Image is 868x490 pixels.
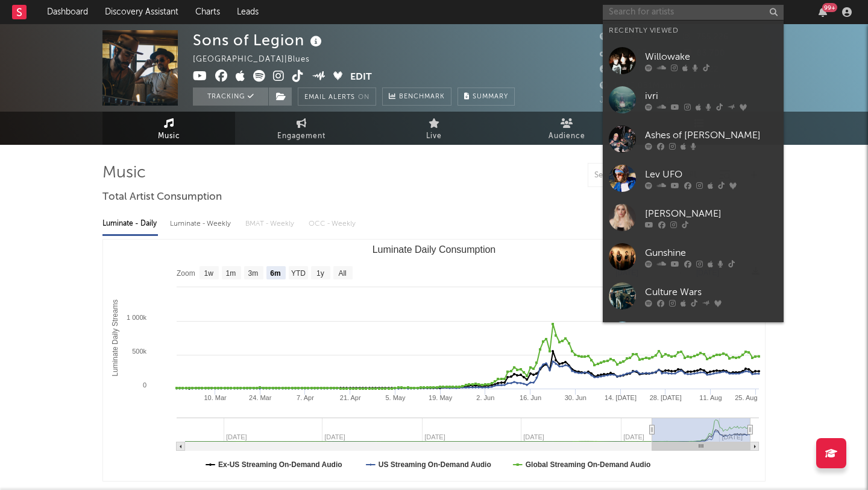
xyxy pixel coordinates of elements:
[193,87,268,106] button: Tracking
[650,394,682,401] text: 28. [DATE]
[373,244,496,255] text: Luminate Daily Consumption
[102,112,235,145] a: Music
[645,89,778,103] div: ivri
[143,381,146,389] text: 0
[822,3,837,12] div: 99 +
[609,24,778,38] div: Recently Viewed
[291,269,306,278] text: YTD
[645,285,778,299] div: Culture Wars
[204,394,227,401] text: 10. Mar
[526,460,651,469] text: Global Streaming On-Demand Audio
[603,41,784,80] a: Willowake
[298,87,376,106] button: Email AlertsOn
[645,167,778,182] div: Lev UFO
[603,5,784,20] input: Search for artists
[500,112,633,145] a: Audience
[338,269,346,278] text: All
[645,128,778,142] div: Ashes of [PERSON_NAME]
[170,214,233,234] div: Luminate - Weekly
[226,269,236,278] text: 1m
[600,66,655,74] span: 1,200,000
[368,112,500,145] a: Live
[549,129,585,144] span: Audience
[193,52,324,67] div: [GEOGRAPHIC_DATA] | Blues
[600,97,671,104] span: Jump Score: 89.0
[218,460,342,469] text: Ex-US Streaming On-Demand Audio
[248,269,259,278] text: 3m
[603,316,784,355] a: [PERSON_NAME]
[603,276,784,316] a: Culture Wars
[379,460,491,469] text: US Streaming On-Demand Audio
[605,394,637,401] text: 14. [DATE]
[235,112,368,145] a: Engagement
[204,269,214,278] text: 1w
[588,171,715,180] input: Search by song name or URL
[270,269,280,278] text: 6m
[429,394,453,401] text: 19. May
[600,33,644,41] span: 221,232
[399,90,445,104] span: Benchmark
[249,394,272,401] text: 24. Mar
[699,394,722,401] text: 11. Aug
[316,269,324,278] text: 1y
[193,30,325,50] div: Sons of Legion
[358,94,370,101] em: On
[476,394,494,401] text: 2. Jun
[458,87,515,106] button: Summary
[340,394,361,401] text: 21. Apr
[645,49,778,64] div: Willowake
[127,314,147,321] text: 1 000k
[603,80,784,119] a: ivri
[565,394,587,401] text: 30. Jun
[158,129,180,144] span: Music
[473,94,508,100] span: Summary
[102,214,158,234] div: Luminate - Daily
[603,119,784,159] a: Ashes of [PERSON_NAME]
[382,87,451,106] a: Benchmark
[103,240,765,481] svg: Luminate Daily Consumption
[645,206,778,221] div: [PERSON_NAME]
[277,129,325,144] span: Engagement
[111,299,119,376] text: Luminate Daily Streams
[600,49,647,57] span: 536,400
[735,394,757,401] text: 25. Aug
[603,237,784,276] a: Gunshine
[297,394,314,401] text: 7. Apr
[603,159,784,198] a: Lev UFO
[603,198,784,237] a: [PERSON_NAME]
[102,190,222,205] span: Total Artist Consumption
[520,394,541,401] text: 16. Jun
[819,7,827,17] button: 99+
[385,394,406,401] text: 5. May
[645,246,778,260] div: Gunshine
[132,348,146,355] text: 500k
[177,269,195,278] text: Zoom
[350,70,372,85] button: Edit
[600,82,726,90] span: 1,410,081 Monthly Listeners
[426,129,442,144] span: Live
